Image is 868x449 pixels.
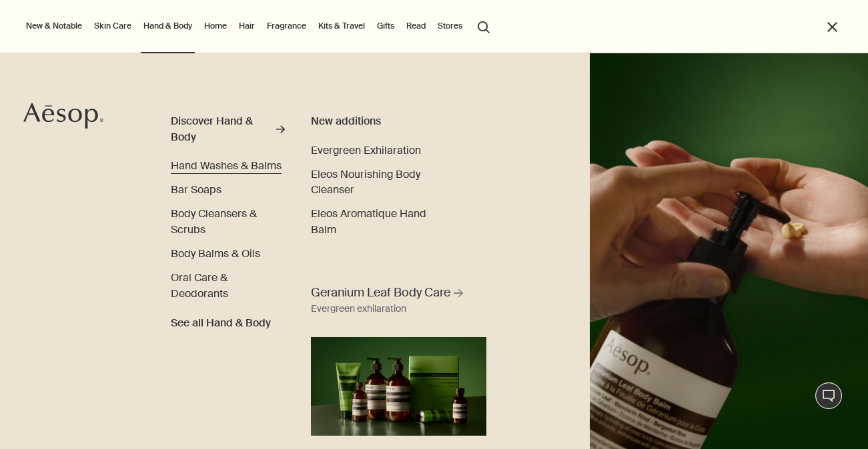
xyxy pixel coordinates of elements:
[91,18,134,34] a: Skin Care
[141,18,195,34] a: Hand & Body
[171,246,260,262] a: Body Balms & Oils
[308,281,490,436] a: Geranium Leaf Body Care Evergreen exhilarationFull range of Geranium Leaf products displaying aga...
[171,270,228,300] span: Oral Care & Deodorants
[171,183,222,197] span: Bar Soaps
[171,270,285,301] a: Oral Care & Deodorants
[171,158,282,174] a: Hand Washes & Balms
[316,18,368,34] a: Kits & Travel
[171,113,285,150] a: Discover Hand & Body
[815,382,842,409] button: Live Assistance
[590,53,868,449] img: A hand holding the pump dispensing Geranium Leaf Body Balm on to hand.
[374,18,397,34] a: Gifts
[171,206,285,237] a: Body Cleansers & Scrubs
[23,103,103,129] svg: Aesop
[311,113,450,129] div: New additions
[311,207,426,236] span: Eleos Aromatique Hand Balm
[236,18,258,34] a: Hair
[311,284,450,301] span: Geranium Leaf Body Care
[311,206,450,237] a: Eleos Aromatique Hand Balm
[171,207,257,236] span: Body Cleansers & Scrubs
[171,113,273,145] div: Discover Hand & Body
[311,167,420,197] span: Eleos Nourishing Body Cleanser
[201,18,230,34] a: Home
[311,301,406,317] div: Evergreen exhilaration
[264,18,309,34] a: Fragrance
[171,159,282,173] span: Hand Washes & Balms
[825,19,840,35] button: Close the Menu
[171,310,271,331] a: See all Hand & Body
[311,167,450,198] a: Eleos Nourishing Body Cleanser
[311,143,421,157] span: Evergreen Exhilaration
[23,103,103,133] a: Aesop
[23,18,85,34] button: New & Notable
[171,182,222,198] a: Bar Soaps
[472,13,496,39] button: Open search
[171,246,260,260] span: Body Balms & Oils
[404,18,428,34] a: Read
[171,315,271,331] span: See all Hand & Body
[311,143,421,159] a: Evergreen Exhilaration
[435,18,465,34] button: Stores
